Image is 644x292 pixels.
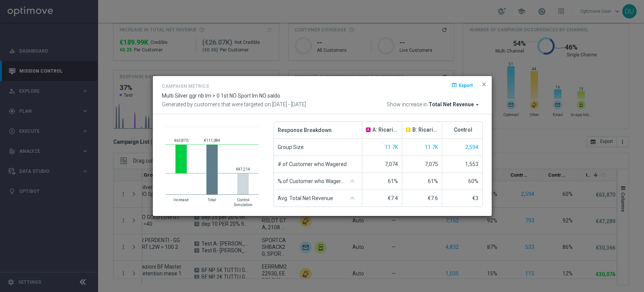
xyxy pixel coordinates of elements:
text: €111,084 [204,138,220,143]
i: arrow_drop_down [474,101,481,108]
span: Show increase in [387,101,427,108]
span: Show unique customers [465,144,478,150]
span: Response Breakdown [278,122,332,138]
text: €63,870 [174,138,188,143]
span: Avg. Total Net Revenue [278,190,333,207]
span: close [481,81,487,87]
span: 1,553 [465,161,478,167]
span: Export [459,82,473,88]
text: Total [207,198,216,202]
span: 61% [388,178,398,184]
span: 7,075 [425,161,438,167]
text: Increase [174,198,189,202]
span: [DATE] - [DATE] [272,101,306,107]
span: # of Customer who Wagered [278,156,347,172]
span: Total Net Revenue [429,101,474,108]
button: open_in_browser Export [450,81,473,90]
span: €3 [472,195,478,201]
img: gaussianGrey.svg [347,180,358,183]
text: €47,214 [236,167,250,171]
button: Total Net Revenue arrow_drop_down [429,101,483,108]
span: €7.4 [388,195,398,201]
span: €7.6 [428,195,438,201]
img: gaussianGrey.svg [347,197,358,200]
span: A: Ricarica 30€ ricevi 5€ Slot, ricarica 50€ ricevi 10€, ricarica 75€ ricevi 15€ [372,127,398,133]
span: Show unique customers [425,144,438,150]
i: open_in_browser [451,82,457,88]
span: Multi Silver ggr nb lm > 0 1st NO Sport lm NO saldo [162,93,280,99]
span: 7,074 [385,161,398,167]
span: B: Ricarica 30€ ricevi 5€ Slot, ricarica 50€ ricevi 10€, ricarica 75€ ricevi 15€ [412,127,438,133]
span: B [406,127,410,132]
span: A [366,127,370,132]
span: Group Size [278,139,304,155]
span: Generated by customers that were targeted on [162,101,271,107]
h4: Campaign Metrics [162,84,209,89]
text: Control Simulation [234,198,252,207]
span: Show unique customers [385,144,398,150]
span: 60% [468,178,478,184]
span: % of Customer who Wagered [278,173,347,189]
span: Control [454,127,472,133]
span: 61% [428,178,438,184]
